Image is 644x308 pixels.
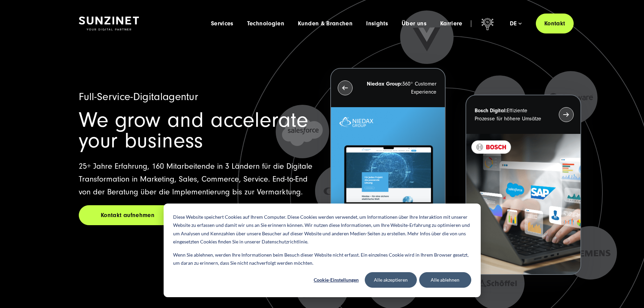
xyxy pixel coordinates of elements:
a: Über uns [402,20,427,27]
button: Cookie-Einstellungen [310,272,362,288]
p: Wenn Sie ablehnen, werden Ihre Informationen beim Besuch dieser Website nicht erfasst. Ein einzel... [173,251,471,267]
img: BOSCH - Kundeprojekt - Digital Transformation Agentur SUNZINET [466,134,580,274]
a: Karriere [440,20,462,27]
a: Technologien [247,20,284,27]
p: 360° Customer Experience [365,80,436,96]
strong: Niedax Group: [367,81,402,87]
a: Kunden & Branchen [298,20,353,27]
div: de [510,20,522,27]
img: Letztes Projekt von Niedax. Ein Laptop auf dem die Niedax Website geöffnet ist, auf blauem Hinter... [331,107,445,247]
img: SUNZINET Full Service Digital Agentur [79,17,139,31]
p: Diese Website speichert Cookies auf Ihrem Computer. Diese Cookies werden verwendet, um Informatio... [173,213,471,246]
a: Kontakt aufnehmen [79,205,177,225]
a: Services [211,20,234,27]
p: 25+ Jahre Erfahrung, 160 Mitarbeitende in 3 Ländern für die Digitale Transformation in Marketing,... [79,160,314,198]
span: Full-Service-Digitalagentur [79,91,198,103]
a: Insights [366,20,388,27]
strong: Bosch Digital: [475,108,507,114]
div: Cookie banner [164,204,481,297]
button: Alle ablehnen [419,272,471,288]
button: Niedax Group:360° Customer Experience Letztes Projekt von Niedax. Ein Laptop auf dem die Niedax W... [330,68,446,248]
a: Kontakt [536,14,574,33]
span: We grow and accelerate your business [79,108,308,153]
p: Effiziente Prozesse für höhere Umsätze [475,106,546,123]
button: Bosch Digital:Effiziente Prozesse für höhere Umsätze BOSCH - Kundeprojekt - Digital Transformatio... [466,95,581,275]
button: Alle akzeptieren [365,272,417,288]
